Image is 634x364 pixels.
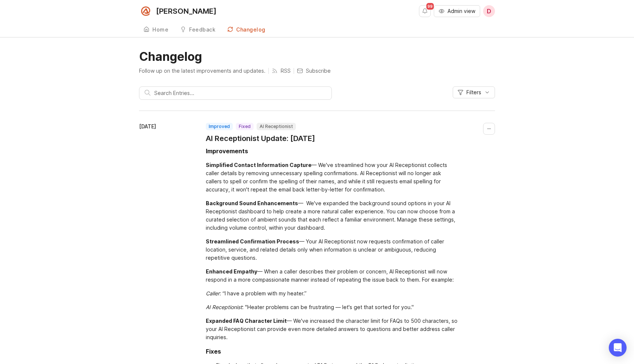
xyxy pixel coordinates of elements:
[206,199,458,232] div: — We've expanded the background sound options in your AI Receptionist dashboard to help create a ...
[206,147,248,155] div: Improvements
[206,289,458,298] div: : “I have a problem with my heater.”
[206,318,287,324] div: Expanded FAQ Character Limit
[139,49,495,64] h1: Changelog
[206,162,311,168] div: Simplified Contact Information Capture
[209,124,230,129] p: improved
[236,27,265,32] div: Changelog
[272,67,291,75] a: RSS
[206,268,458,284] div: — When a caller describes their problem or concern, AI Receptionist will now respond in a more co...
[223,22,270,37] a: Changelog
[139,4,152,18] img: Smith.ai logo
[139,22,173,37] a: Home
[139,67,265,75] p: Follow up on the latest improvements and updates.
[483,123,495,135] button: Collapse changelog entry
[239,124,251,129] p: fixed
[206,268,257,275] div: Enhanced Empathy
[434,5,480,17] button: Admin view
[453,86,495,98] button: Filters
[206,303,458,311] div: : "Heater problems can be frustrating — let's get that sorted for you."
[483,5,495,17] button: D
[609,339,627,357] div: Open Intercom Messenger
[206,238,299,245] div: Streamlined Confirmation Process
[152,27,168,32] div: Home
[466,89,481,96] span: Filters
[206,133,315,144] a: AI Receptionist Update: [DATE]
[206,237,458,262] div: — Your AI Receptionist now requests confirmation of caller location, service, and related details...
[448,7,475,15] span: Admin view
[281,67,291,75] p: RSS
[206,304,242,310] div: AI Receptionist
[297,67,331,75] button: Subscribe
[206,317,458,341] div: — We've increased the character limit for FAQs to 500 characters, so your AI Receptionist can pro...
[206,290,219,296] div: Caller
[426,3,434,10] span: 99
[206,161,458,194] div: — We've streamlined how your AI Receptionist collects caller details by removing unnecessary spel...
[139,123,156,129] time: [DATE]
[189,27,215,32] div: Feedback
[206,200,298,206] div: Background Sound Enhancements
[260,124,293,129] p: AI Receptionist
[156,7,217,15] div: [PERSON_NAME]
[419,5,431,17] button: Notifications
[176,22,220,37] a: Feedback
[206,347,221,356] div: Fixes
[154,89,326,97] input: Search Entries...
[487,7,491,16] span: D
